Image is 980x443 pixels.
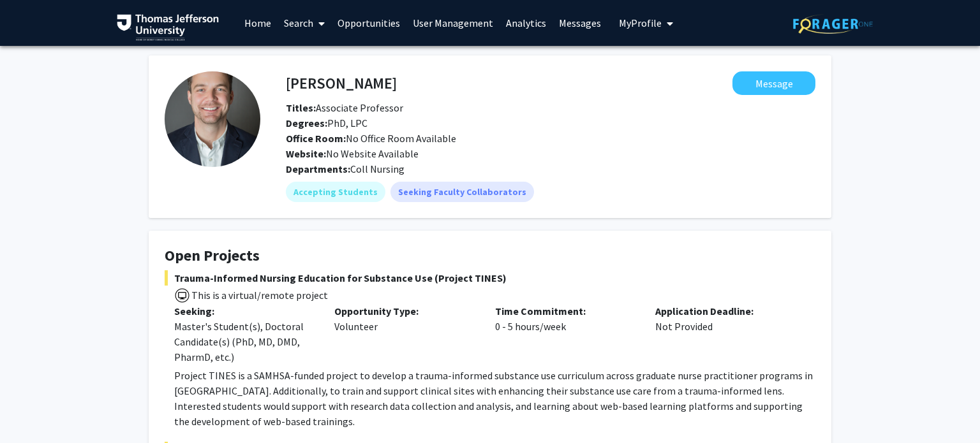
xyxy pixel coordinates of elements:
[286,101,403,114] span: Associate Professor
[286,147,419,160] span: No Website Available
[793,14,873,34] img: ForagerOne Logo
[646,303,806,365] div: Not Provided
[165,71,260,167] img: Profile Picture
[553,1,607,45] a: Messages
[334,303,475,319] p: Opportunity Type:
[486,303,646,365] div: 0 - 5 hours/week
[286,71,397,95] h4: [PERSON_NAME]
[286,147,326,160] b: Website:
[732,71,815,95] button: Message Stephen DiDonato
[500,1,553,45] a: Analytics
[495,303,636,319] p: Time Commitment:
[165,270,815,286] span: Trauma-Informed Nursing Education for Substance Use (Project TINES)
[325,303,485,365] div: Volunteer
[190,289,328,301] span: This is a virtual/remote project
[286,132,456,145] span: No Office Room Available
[174,319,315,365] div: Master's Student(s), Doctoral Candidate(s) (PhD, MD, DMD, PharmD, etc.)
[174,368,815,429] p: Project TINES is a SAMHSA-funded project to develop a trauma-informed substance use curriculum ac...
[286,132,346,145] b: Office Room:
[331,1,406,45] a: Opportunities
[174,303,315,319] p: Seeking:
[286,182,385,202] mat-chip: Accepting Students
[117,14,219,41] img: Thomas Jefferson University Logo
[165,247,815,265] h4: Open Projects
[286,101,316,114] b: Titles:
[286,163,350,175] b: Departments:
[655,303,796,319] p: Application Deadline:
[406,1,500,45] a: User Management
[350,163,405,175] span: Coll Nursing
[238,1,278,45] a: Home
[390,182,534,202] mat-chip: Seeking Faculty Collaborators
[278,1,331,45] a: Search
[286,117,327,129] b: Degrees:
[619,17,662,29] span: My Profile
[286,117,367,129] span: PhD, LPC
